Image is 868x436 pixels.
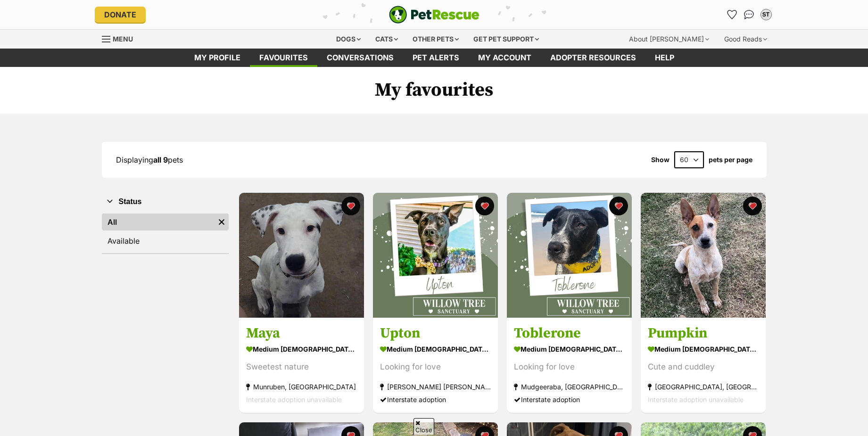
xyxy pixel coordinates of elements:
img: chat-41dd97257d64d25036548639549fe6c8038ab92f7586957e7f3b1b290dea8141.svg [744,10,754,19]
a: Menu [102,30,140,47]
a: My profile [185,49,250,67]
div: Looking for love [380,361,491,374]
span: Menu [113,35,133,43]
div: medium [DEMOGRAPHIC_DATA] Dog [246,343,357,356]
strong: all 9 [153,155,168,165]
button: My account [759,7,774,22]
div: Dogs [330,30,367,49]
a: conversations [317,49,403,67]
ul: Account quick links [725,7,774,22]
span: Interstate adoption unavailable [648,396,744,404]
img: Upton [373,193,498,318]
label: pets per page [709,156,752,164]
a: Pumpkin medium [DEMOGRAPHIC_DATA] Dog Cute and cuddley [GEOGRAPHIC_DATA], [GEOGRAPHIC_DATA] Inter... [641,318,766,413]
button: favourite [475,197,494,215]
span: Interstate adoption unavailable [246,396,342,404]
h3: Toblerone [514,325,625,343]
a: Favourites [250,49,317,67]
a: Adopter resources [541,49,645,67]
a: Maya medium [DEMOGRAPHIC_DATA] Dog Sweetest nature Munruben, [GEOGRAPHIC_DATA] Interstate adoptio... [239,318,364,413]
a: All [102,214,215,230]
img: Maya [239,193,364,318]
div: Other pets [406,30,465,49]
div: medium [DEMOGRAPHIC_DATA] Dog [648,343,759,356]
div: Interstate adoption [514,394,625,406]
span: Displaying pets [116,155,183,165]
div: [GEOGRAPHIC_DATA], [GEOGRAPHIC_DATA] [648,381,759,394]
a: Upton medium [DEMOGRAPHIC_DATA] Dog Looking for love [PERSON_NAME] [PERSON_NAME], [GEOGRAPHIC_DAT... [373,318,498,413]
div: Interstate adoption [380,394,491,406]
h3: Pumpkin [648,325,759,343]
div: Cute and cuddley [648,361,759,374]
h3: Maya [246,325,357,343]
div: Munruben, [GEOGRAPHIC_DATA] [246,381,357,394]
img: logo-e224e6f780fb5917bec1dbf3a21bbac754714ae5b6737aabdf751b685950b380.svg [389,6,479,24]
div: ST [761,10,771,19]
div: Get pet support [467,30,546,49]
button: favourite [609,197,628,215]
a: Remove filter [215,214,229,230]
button: Status [102,196,229,208]
div: Status [102,212,229,253]
span: Close [413,418,434,435]
div: medium [DEMOGRAPHIC_DATA] Dog [514,343,625,356]
div: medium [DEMOGRAPHIC_DATA] Dog [380,343,491,356]
a: Help [645,49,684,67]
div: About [PERSON_NAME] [622,30,716,49]
a: Favourites [725,7,740,22]
a: Conversations [742,7,757,22]
div: Sweetest nature [246,361,357,374]
div: Good Reads [718,30,774,49]
div: [PERSON_NAME] [PERSON_NAME], [GEOGRAPHIC_DATA] [380,381,491,394]
div: Mudgeeraba, [GEOGRAPHIC_DATA] [514,381,625,394]
div: Looking for love [514,361,625,374]
div: Cats [369,30,405,49]
span: Show [651,156,670,164]
a: Available [102,232,229,249]
button: favourite [341,197,360,215]
a: Pet alerts [403,49,469,67]
img: Pumpkin [641,193,766,318]
button: favourite [743,197,762,215]
a: Toblerone medium [DEMOGRAPHIC_DATA] Dog Looking for love Mudgeeraba, [GEOGRAPHIC_DATA] Interstate... [507,318,632,413]
a: PetRescue [389,6,479,24]
a: My account [469,49,541,67]
a: Donate [95,7,146,23]
img: Toblerone [507,193,632,318]
h3: Upton [380,325,491,343]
